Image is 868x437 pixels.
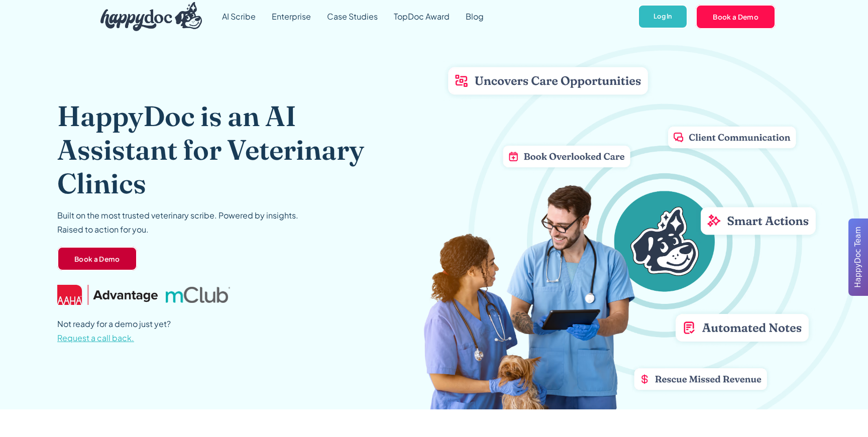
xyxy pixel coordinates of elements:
img: mclub logo [166,287,230,303]
img: AAHA Advantage logo [57,285,158,305]
a: Book a Demo [696,5,776,29]
h1: HappyDoc is an AI Assistant for Veterinary Clinics [57,99,396,200]
img: HappyDoc Logo: A happy dog with his ear up, listening. [100,2,202,31]
a: Log In [638,5,688,29]
a: Book a Demo [57,247,137,271]
p: Built on the most trusted veterinary scribe. Powered by insights. Raised to action for you. [57,208,298,237]
span: Request a call back. [57,333,134,343]
p: Not ready for a demo just yet? [57,317,171,345]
